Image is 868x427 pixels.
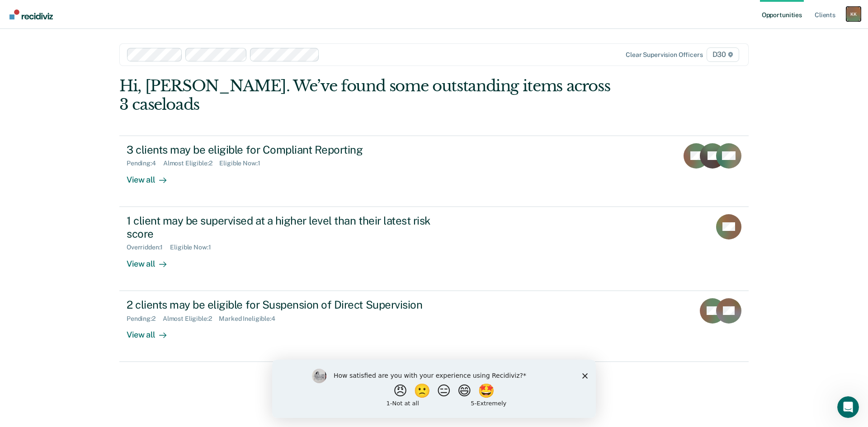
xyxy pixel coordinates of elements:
[127,244,170,251] div: Overridden : 1
[846,7,861,21] div: K K
[127,251,177,269] div: View all
[163,315,219,323] div: Almost Eligible : 2
[272,360,596,418] iframe: Survey by Kim from Recidiviz
[707,47,739,62] span: D30
[219,160,267,167] div: Eligible Now : 1
[127,143,444,156] div: 3 clients may be eligible for Compliant Reporting
[170,244,218,251] div: Eligible Now : 1
[127,315,163,323] div: Pending : 2
[127,167,177,185] div: View all
[127,160,163,167] div: Pending : 4
[119,291,749,362] a: 2 clients may be eligible for Suspension of Direct SupervisionPending:2Almost Eligible:2Marked In...
[119,207,749,291] a: 1 client may be supervised at a higher level than their latest risk scoreOverridden:1Eligible Now...
[163,160,220,167] div: Almost Eligible : 2
[9,9,53,19] img: Recidiviz
[127,322,177,340] div: View all
[626,51,703,59] div: Clear supervision officers
[127,298,444,311] div: 2 clients may be eligible for Suspension of Direct Supervision
[119,136,749,207] a: 3 clients may be eligible for Compliant ReportingPending:4Almost Eligible:2Eligible Now:1View all
[119,77,623,114] div: Hi, [PERSON_NAME]. We’ve found some outstanding items across 3 caseloads
[219,315,282,323] div: Marked Ineligible : 4
[846,7,861,21] button: Profile dropdown button
[837,396,859,418] iframe: Intercom live chat
[127,214,444,240] div: 1 client may be supervised at a higher level than their latest risk score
